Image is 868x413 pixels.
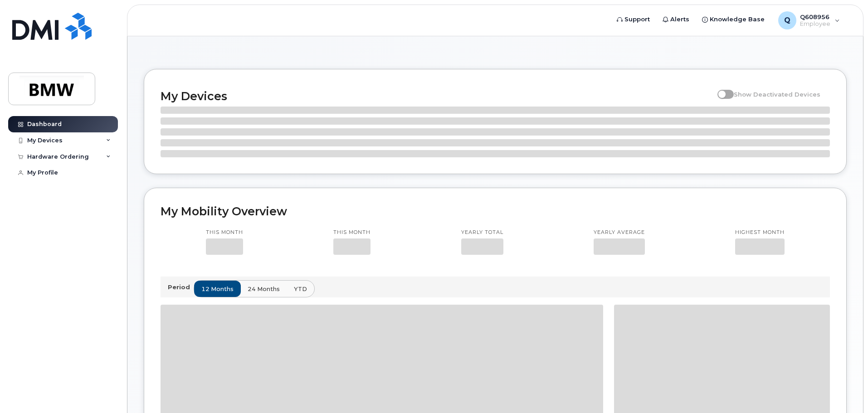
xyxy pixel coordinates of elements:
p: Highest month [735,229,785,236]
span: Show Deactivated Devices [734,91,820,98]
p: Period [168,283,194,292]
span: YTD [294,285,307,293]
p: Yearly total [461,229,503,236]
input: Show Deactivated Devices [717,86,725,93]
p: This month [206,229,243,236]
p: Yearly average [594,229,645,236]
span: 24 months [248,285,280,293]
h2: My Mobility Overview [161,204,830,218]
h2: My Devices [161,89,713,103]
p: This month [333,229,371,236]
